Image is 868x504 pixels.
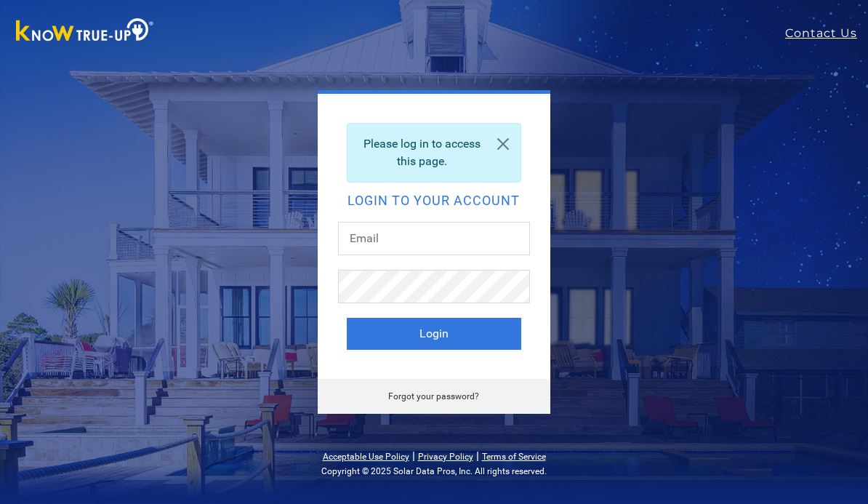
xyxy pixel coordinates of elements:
div: Please log in to access this page. [347,123,521,183]
span: | [412,449,415,463]
a: Close [486,124,521,164]
input: Email [338,222,530,255]
a: Forgot your password? [388,391,479,401]
button: Login [347,318,521,350]
h2: Login to your account [347,194,521,207]
a: Privacy Policy [418,452,473,462]
img: Know True-Up [9,15,161,48]
a: Contact Us [785,25,868,42]
a: Terms of Service [482,452,546,462]
span: | [476,449,479,463]
a: Acceptable Use Policy [323,452,409,462]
